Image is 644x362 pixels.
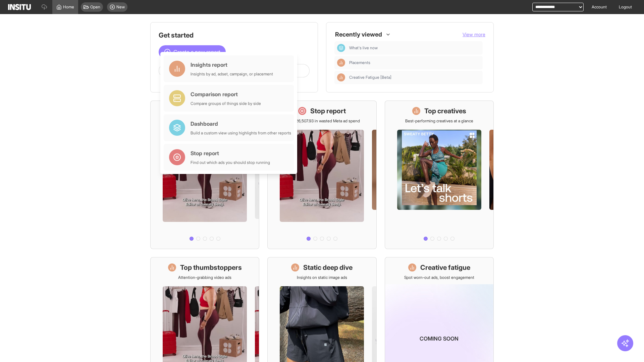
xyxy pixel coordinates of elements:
span: Open [90,4,100,10]
h1: Top thumbstoppers [180,263,242,272]
span: Placements [349,60,480,65]
span: Create a new report [173,48,220,56]
div: Compare groups of things side by side [191,101,261,106]
div: Build a custom view using highlights from other reports [191,130,291,136]
span: What's live now [349,45,480,51]
div: Insights [337,59,345,67]
img: Logo [8,4,31,10]
a: Stop reportSave £26,507.93 in wasted Meta ad spend [267,101,376,249]
span: Home [63,4,74,10]
span: Creative Fatigue [Beta] [349,75,391,80]
span: New [116,4,125,10]
div: Insights report [191,61,273,69]
span: Placements [349,60,370,65]
p: Best-performing creatives at a glance [405,118,473,124]
span: Creative Fatigue [Beta] [349,75,480,80]
div: Comparison report [191,90,261,98]
div: Stop report [191,149,270,157]
h1: Stop report [310,106,346,116]
h1: Static deep dive [303,263,353,272]
h1: Get started [159,31,310,40]
div: Insights by ad, adset, campaign, or placement [191,71,273,77]
p: Attention-grabbing video ads [178,275,231,280]
h1: Top creatives [424,106,466,116]
div: Dashboard [191,120,291,128]
span: What's live now [349,45,378,51]
a: Top creativesBest-performing creatives at a glance [385,101,494,249]
div: Dashboard [337,44,345,52]
p: Save £26,507.93 in wasted Meta ad spend [284,118,360,124]
div: Insights [337,73,345,81]
button: Create a new report [159,45,226,59]
div: Find out which ads you should stop running [191,160,270,165]
a: What's live nowSee all active ads instantly [150,101,259,249]
button: View more [463,31,485,38]
p: Insights on static image ads [297,275,347,280]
